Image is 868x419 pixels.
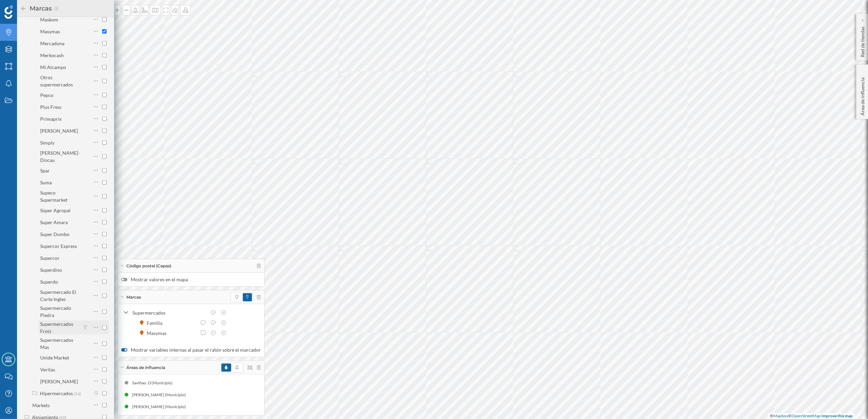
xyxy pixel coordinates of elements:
[121,347,261,353] label: Mostrar variables internas al pasar el ratón sobre el marcador
[40,379,78,384] div: [PERSON_NAME]
[40,255,60,261] div: Supercor
[40,40,64,46] div: Mercadona
[121,276,261,283] label: Mostrar valores en el mapa
[74,390,81,396] span: (14)
[147,319,166,326] div: Familia
[40,190,67,203] div: Supeco Supermarket
[40,390,73,396] div: Hipermercados
[132,380,176,386] div: Saviñao, O (Municipio)
[132,403,189,410] div: [PERSON_NAME] (Municipio)
[40,29,60,34] div: Masymas
[40,150,80,163] div: [PERSON_NAME]-Discau
[40,92,53,98] div: Pepco
[27,3,54,14] h2: Marcas
[126,263,171,269] span: Código postal (Capas)
[40,74,73,87] div: Otros supermercados
[40,267,62,273] div: Superdino
[40,243,77,249] div: Supercor Express
[4,5,13,19] img: Geoblink Logo
[40,17,58,22] div: Maskom
[40,231,69,237] div: Super Dumbo
[40,52,64,58] div: Merkocash
[859,75,866,116] p: Área de influencia
[40,367,55,372] div: Veritas
[132,391,189,398] div: [PERSON_NAME] (Municipio)
[126,294,141,300] span: Marcas
[40,104,62,110] div: Plus Fresc
[40,337,73,350] div: Supermercados Mas
[40,279,58,285] div: Superdo
[40,305,71,318] div: Supermercado Piedra
[40,64,66,70] div: Mi Alcampo
[14,5,38,11] span: Soporte
[40,289,76,302] div: Supermercado El Corte Ingles
[768,413,854,419] div: © ©
[32,402,50,408] div: Markets
[40,321,73,334] div: Supermercados Froiz
[773,413,788,418] a: Mapbox
[792,413,821,418] a: OpenStreetMap
[821,413,853,418] a: Improve this map
[126,365,165,371] span: Áreas de influencia
[40,219,68,225] div: Super Amara
[859,24,866,57] p: Red de tiendas
[40,168,50,173] div: Spar
[132,309,207,316] div: Supermercados
[147,330,170,337] div: Masymas
[40,116,62,122] div: Primaprix
[40,180,52,185] div: Suma
[40,140,54,146] div: Simply
[40,355,69,361] div: Unide Market
[40,207,70,213] div: Súper Agropal
[40,128,78,134] div: [PERSON_NAME]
